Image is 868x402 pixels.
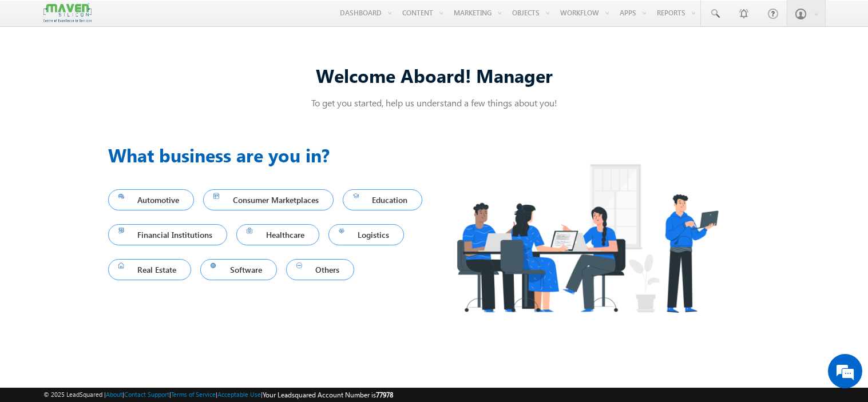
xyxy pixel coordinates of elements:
[171,391,216,398] a: Terms of Service
[118,262,181,277] span: Real Estate
[108,97,760,109] p: To get you started, help us understand a few things about you!
[339,227,394,242] span: Logistics
[247,227,309,242] span: Healthcare
[108,141,434,169] h3: What business are you in?
[43,389,393,400] span: © 2025 LeadSquared | | | | |
[124,391,169,398] a: Contact Support
[118,227,217,242] span: Financial Institutions
[213,192,323,208] span: Consumer Marketplaces
[217,391,261,398] a: Acceptable Use
[43,3,92,23] img: Custom Logo
[211,262,267,277] span: Software
[118,192,184,208] span: Automotive
[353,192,413,208] span: Education
[296,262,344,277] span: Others
[434,141,740,335] img: Industry.png
[106,391,122,398] a: About
[376,391,393,399] span: 77978
[108,63,760,87] div: Welcome Aboard! Manager
[263,391,393,399] span: Your Leadsquared Account Number is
